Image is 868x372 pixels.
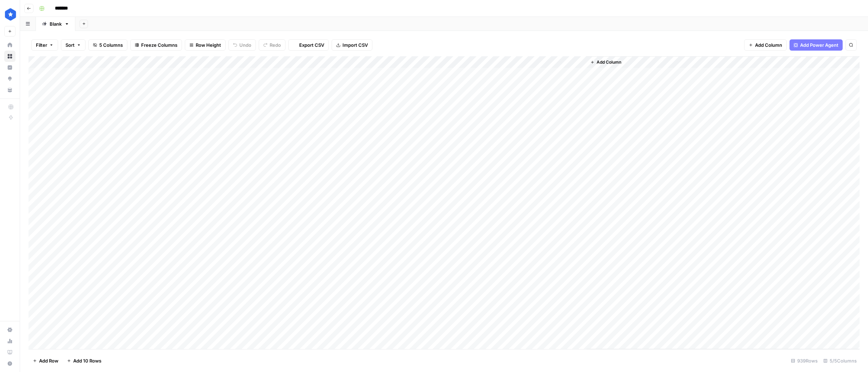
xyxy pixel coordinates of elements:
button: 5 Columns [88,39,127,51]
a: Insights [4,62,15,73]
div: 939 Rows [788,355,820,366]
a: Usage [4,335,15,347]
span: Undo [239,41,251,49]
button: Add Power Agent [790,39,843,51]
span: Add Row [39,357,58,364]
button: Undo [228,39,256,51]
span: Row Height [196,41,221,49]
button: Add Column [744,39,787,51]
span: Import CSV [342,41,368,49]
span: Filter [36,41,47,49]
button: Freeze Columns [130,39,182,51]
a: Learning Hub [4,347,15,358]
button: Help + Support [4,358,15,369]
span: Sort [65,41,75,49]
span: Export CSV [299,41,324,49]
span: Add Column [597,59,621,65]
button: Workspace: ConsumerAffairs [4,6,15,23]
button: Add Row [29,355,63,366]
button: Add Column [587,58,624,67]
span: Freeze Columns [141,41,177,49]
button: Row Height [185,39,226,51]
a: Settings [4,324,15,335]
div: 5/5 Columns [820,355,860,366]
div: Blank [50,20,62,27]
span: Add Power Agent [800,41,838,49]
img: ConsumerAffairs Logo [4,8,17,21]
a: Your Data [4,84,15,96]
button: Redo [259,39,285,51]
span: Add 10 Rows [73,357,101,364]
a: Home [4,39,15,51]
span: Redo [270,41,281,49]
span: Add Column [755,41,782,49]
button: Add 10 Rows [63,355,106,366]
button: Export CSV [288,39,329,51]
span: 5 Columns [99,41,123,49]
button: Filter [31,39,58,51]
button: Import CSV [332,39,372,51]
a: Blank [36,17,75,31]
a: Opportunities [4,73,15,84]
a: Browse [4,51,15,62]
button: Sort [61,39,86,51]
